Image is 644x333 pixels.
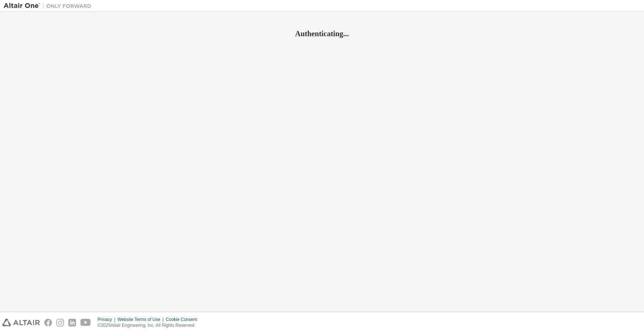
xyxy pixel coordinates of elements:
[166,317,201,322] div: Cookie Consent
[98,322,202,329] p: © 2025 Altair Engineering, Inc. All Rights Reserved.
[98,317,117,322] div: Privacy
[4,29,640,38] h2: Authenticating...
[117,317,166,322] div: Website Terms of Use
[2,319,40,326] img: altair_logo.svg
[68,319,76,326] img: linkedin.svg
[4,2,95,10] img: Altair One
[80,319,91,326] img: youtube.svg
[44,319,52,326] img: facebook.svg
[56,319,64,326] img: instagram.svg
